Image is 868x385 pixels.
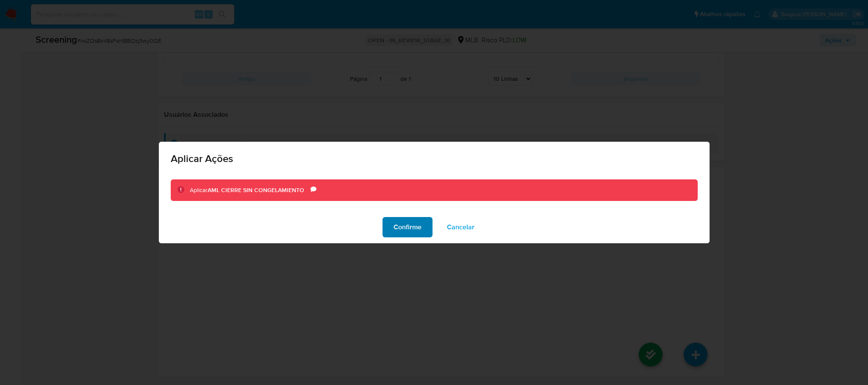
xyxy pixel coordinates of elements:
button: Confirme [383,217,433,237]
span: Confirme [394,218,422,236]
b: AML CIERRE SIN CONGELAMIENTO [208,186,304,194]
div: Aplicar [190,186,311,195]
span: Cancelar [447,218,474,236]
span: Aplicar Ações [171,154,698,164]
button: Cancelar [436,217,485,237]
